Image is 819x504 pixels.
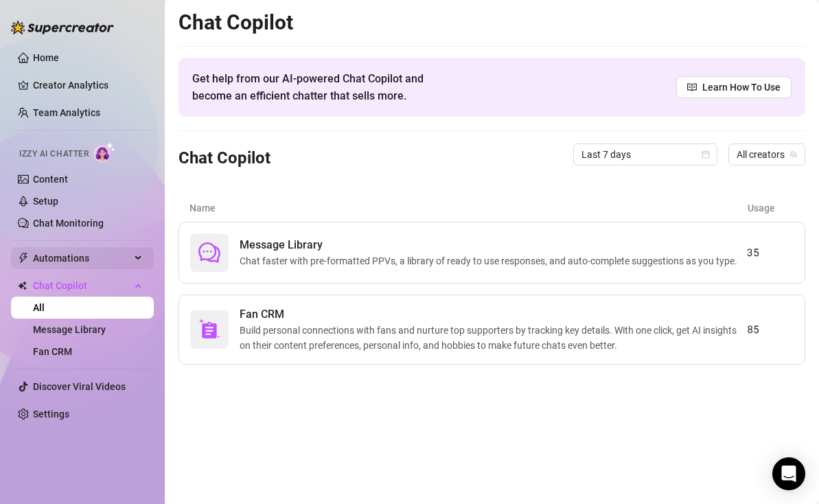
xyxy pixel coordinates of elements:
[33,324,106,335] a: Message Library
[702,150,710,159] span: calendar
[198,242,220,264] span: comment
[240,323,747,353] span: Build personal connections with fans and nurture top supporters by tracking key details. With one...
[240,306,747,323] span: Fan CRM
[33,346,72,357] a: Fan CRM
[33,174,68,185] a: Content
[702,80,781,95] span: Learn How To Use
[19,148,89,161] span: Izzy AI Chatter
[581,144,709,165] span: Last 7 days
[240,237,743,253] span: Message Library
[747,244,794,261] article: 35
[33,302,45,313] a: All
[240,253,743,268] span: Chat faster with pre-formatted PPVs, a library of ready to use responses, and auto-complete sugge...
[772,457,805,490] div: Open Intercom Messenger
[33,52,59,63] a: Home
[192,70,457,104] span: Get help from our AI-powered Chat Copilot and become an efficient chatter that sells more.
[18,253,29,264] span: thunderbolt
[178,10,805,36] h2: Chat Copilot
[33,196,58,207] a: Setup
[33,107,100,118] a: Team Analytics
[198,319,220,341] img: svg%3e
[33,275,130,297] span: Chat Copilot
[747,321,794,338] article: 85
[687,82,697,92] span: read
[33,218,104,229] a: Chat Monitoring
[33,381,126,392] a: Discover Viral Videos
[748,201,794,216] article: Usage
[33,409,69,420] a: Settings
[676,76,792,98] a: Learn How To Use
[189,201,748,216] article: Name
[33,74,143,96] a: Creator Analytics
[178,148,270,170] h3: Chat Copilot
[18,281,27,290] img: Chat Copilot
[789,150,798,159] span: team
[33,247,130,269] span: Automations
[737,144,797,165] span: All creators
[11,21,114,34] img: logo-BBDzfeDw.svg
[94,142,115,162] img: AI Chatter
